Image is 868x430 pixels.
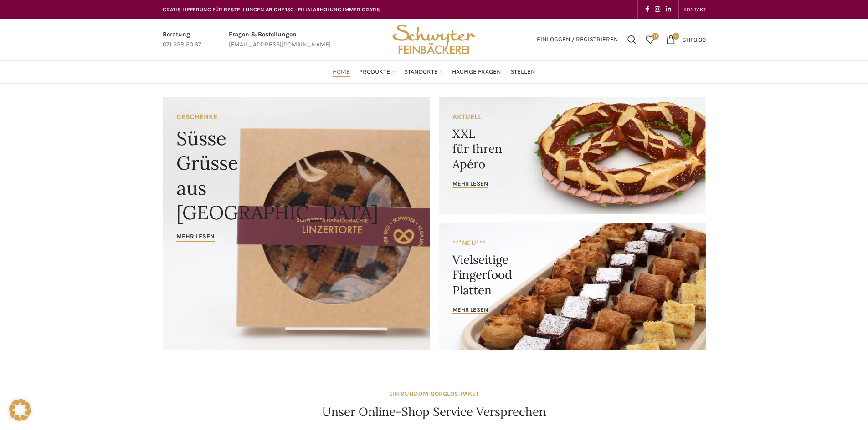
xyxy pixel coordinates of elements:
[322,404,546,420] h4: Unser Online-Shop Service Versprechen
[679,0,710,19] div: Secondary navigation
[389,19,478,60] img: Bäckerei Schwyter
[652,33,659,40] span: 0
[163,6,380,13] span: GRATIS LIEFERUNG FÜR BESTELLUNGEN AB CHF 150 - FILIALABHOLUNG IMMER GRATIS
[652,3,663,16] a: Instagram social link
[404,68,438,76] span: Standorte
[641,30,659,49] a: 0
[682,35,706,43] bdi: 0.00
[662,30,710,49] a: 0 CHF0.00
[642,3,652,16] a: Facebook social link
[439,223,706,350] a: Banner link
[404,63,443,81] a: Standorte
[510,68,535,76] span: Stellen
[452,63,501,81] a: Häufige Fragen
[510,63,535,81] a: Stellen
[683,6,706,13] span: KONTAKT
[537,36,618,43] span: Einloggen / Registrieren
[682,35,693,43] span: CHF
[229,30,331,50] a: Infobox link
[389,390,479,398] strong: EIN RUNDUM-SORGLOS-PAKET
[359,68,390,76] span: Produkte
[641,30,659,49] div: Meine Wunschliste
[333,63,350,81] a: Home
[532,30,623,49] a: Einloggen / Registrieren
[389,35,478,43] a: Site logo
[163,97,430,350] a: Banner link
[683,0,706,19] a: KONTAKT
[333,68,350,76] span: Home
[623,30,641,49] a: Suchen
[663,3,674,16] a: Linkedin social link
[452,68,501,76] span: Häufige Fragen
[439,97,706,214] a: Banner link
[158,63,710,81] div: Main navigation
[673,33,679,40] span: 0
[163,30,201,50] a: Infobox link
[359,63,395,81] a: Produkte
